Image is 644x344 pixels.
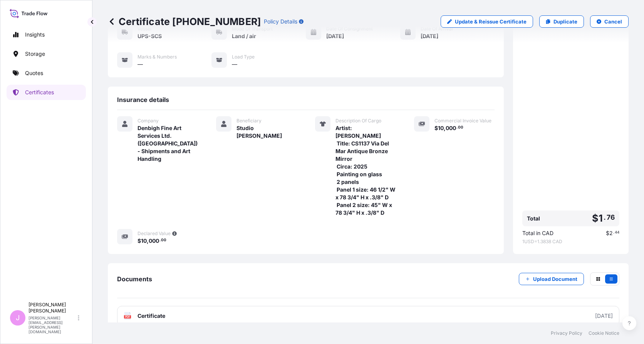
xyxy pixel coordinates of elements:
span: . [604,215,606,220]
span: Beneficiary [236,118,262,124]
span: Insurance details [117,96,169,104]
span: . [159,239,161,242]
span: $ [138,238,141,244]
span: $ [434,125,438,131]
a: Storage [7,46,86,62]
a: Duplicate [539,15,584,28]
span: 00 [458,126,463,129]
text: PDF [125,316,130,318]
span: J [16,314,20,322]
p: Cancel [604,18,622,25]
span: 000 [149,238,159,244]
a: Update & Reissue Certificate [441,15,533,28]
p: Policy Details [264,18,297,25]
a: Privacy Policy [551,330,582,336]
p: [PERSON_NAME][EMAIL_ADDRESS][PERSON_NAME][DOMAIN_NAME] [29,316,76,334]
span: Description Of Cargo [335,118,381,124]
span: Marks & Numbers [138,54,177,60]
span: Load Type [232,54,255,60]
span: Total [527,215,540,222]
p: Upload Document [533,275,577,283]
a: Certificates [7,85,86,100]
span: Studio [PERSON_NAME] [236,124,297,140]
span: Denbigh Fine Art Services Ltd. ([GEOGRAPHIC_DATA]) - Shipments and Art Handling [138,124,198,163]
span: 000 [446,125,456,131]
p: Certificates [25,89,54,96]
button: Cancel [590,15,629,28]
span: 2 [609,230,613,236]
span: , [444,125,446,131]
a: Cookie Notice [589,330,619,336]
p: Quotes [25,69,43,77]
span: 76 [607,215,615,220]
span: , [147,238,149,244]
div: [DATE] [595,312,613,320]
span: . [456,126,458,129]
span: 44 [615,231,619,234]
p: Certificate [PHONE_NUMBER] [108,15,261,28]
span: Documents [117,275,152,283]
a: PDFCertificate[DATE] [117,306,619,326]
span: Total in CAD [522,229,553,237]
a: Quotes [7,65,86,81]
button: Upload Document [519,273,584,285]
span: 10 [141,238,147,244]
span: Certificate [138,312,165,320]
p: Insights [25,31,45,38]
p: Storage [25,50,45,58]
span: Commercial Invoice Value [434,118,491,124]
span: 1 [599,214,603,223]
span: Artist: [PERSON_NAME] Title: CS1137 Via Del Mar Antique Bronze Mirror Circa: 2025 Painting on gla... [335,124,396,217]
p: Duplicate [553,18,577,25]
span: Company [138,118,159,124]
p: [PERSON_NAME] [PERSON_NAME] [29,302,76,314]
p: Update & Reissue Certificate [455,18,527,25]
span: $ [606,230,609,236]
span: 1 USD = 1.3838 CAD [522,239,619,245]
span: 00 [161,239,166,242]
span: . [613,231,614,234]
span: — [138,60,143,68]
span: Declared Value [138,230,171,237]
span: — [232,60,237,68]
span: 10 [438,125,444,131]
a: Insights [7,27,86,42]
span: $ [592,214,598,223]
